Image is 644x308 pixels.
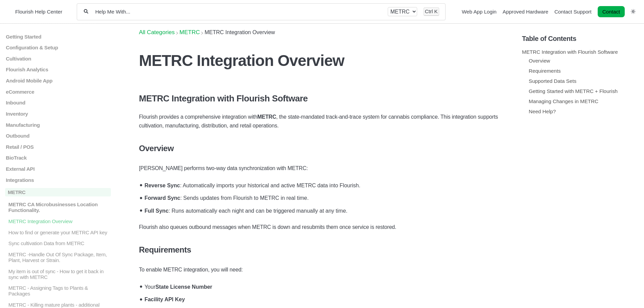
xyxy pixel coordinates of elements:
span: Flourish Help Center [15,9,62,15]
a: METRC CA Microbusinesses Location Functionality. [5,202,111,213]
a: External API [5,166,111,172]
a: Switch dark mode setting [631,8,636,14]
p: How to find or generate your METRC API key [8,229,111,235]
a: Flourish Analytics [5,67,111,72]
a: METRC [5,188,111,196]
a: Cultivation [5,56,111,62]
p: Flourish also queues outbound messages when METRC is down and resubmits them once service is rest... [139,223,505,232]
a: Sync cultivation Data from METRC [5,240,111,246]
a: Outbound [5,133,111,139]
li: Contact desktop [596,7,626,17]
p: METRC - Assigning Tags to Plants & Packages [8,285,111,297]
li: : Sends updates from Flourish to METRC in real time. [142,191,505,204]
p: [PERSON_NAME] performs two-way data synchronization with METRC: [139,164,505,173]
kbd: Ctrl [425,8,433,14]
h3: METRC Integration with Flourish Software [139,93,505,104]
strong: Reverse Sync [144,183,180,188]
a: Overview [529,58,550,64]
a: Inventory [5,111,111,117]
a: Contact [598,6,625,17]
p: METRC Integration Overview [8,218,111,224]
strong: State License Number [156,284,212,290]
a: METRC [180,29,200,35]
h4: Requirements [139,245,505,255]
a: Managing Changes in METRC [529,98,598,104]
p: METRC -Handle Out Of Sync Package, Item, Plant, Harvest or Strain. [8,252,111,263]
a: METRC Integration with Flourish Software [522,49,618,55]
a: Getting Started [5,33,111,39]
span: METRC Integration Overview [205,29,275,35]
p: METRC CA Microbusinesses Location Functionality. [8,202,111,213]
p: My item is out of sync - How to get it back in sync with METRC [8,268,111,280]
a: eCommerce [5,89,111,94]
p: To enable METRC integration, you will need: [139,265,505,274]
a: Contact Support navigation item [554,9,592,15]
h5: Table of Contents [522,35,639,43]
a: METRC - Assigning Tags to Plants & Packages [5,285,111,297]
strong: Forward Sync [144,195,180,201]
li: Your [142,280,505,292]
a: Need Help? [529,109,556,114]
p: Flourish provides a comprehensive integration with , the state-mandated track-and-trace system fo... [139,113,505,130]
kbd: K [434,8,438,14]
a: Integrations [5,177,111,183]
p: Sync cultivation Data from METRC [8,240,111,246]
input: Help Me With... [95,8,381,15]
h1: METRC Integration Overview [139,51,505,70]
a: Inbound [5,100,111,105]
a: METRC Integration Overview [5,218,111,224]
a: BioTrack [5,155,111,161]
a: Requirements [529,68,561,74]
a: METRC -Handle Out Of Sync Package, Item, Plant, Harvest or Strain. [5,252,111,263]
a: Manufacturing [5,122,111,127]
strong: METRC [257,114,276,120]
a: Getting Started with METRC + Flourish [529,88,618,94]
strong: Facility API Key [144,297,185,302]
li: : Automatically imports your historical and active METRC data into Flourish. [142,178,505,191]
a: Breadcrumb link to All Categories [139,29,175,35]
a: Supported Data Sets [529,78,576,84]
a: Approved Hardware navigation item [503,9,548,15]
img: Flourish Help Center Logo [8,7,12,16]
h4: Overview [139,144,505,153]
a: My item is out of sync - How to get it back in sync with METRC [5,268,111,280]
span: ​METRC [180,29,200,36]
a: Configuration & Setup [5,45,111,50]
a: Retail / POS [5,144,111,150]
a: How to find or generate your METRC API key [5,229,111,235]
a: Web App Login navigation item [462,9,497,15]
span: All Categories [139,29,175,36]
strong: Full Sync [144,208,168,214]
a: Flourish Help Center [8,7,62,16]
a: Android Mobile App [5,78,111,84]
li: : Runs automatically each night and can be triggered manually at any time. [142,204,505,216]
